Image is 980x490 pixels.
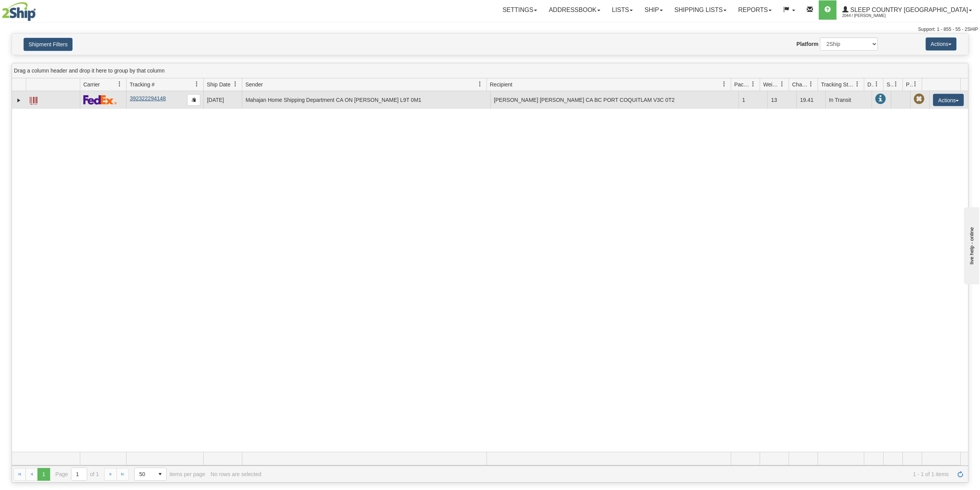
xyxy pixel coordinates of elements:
span: Shipment Issues [887,81,893,88]
span: items per page [134,468,205,481]
span: Pickup Not Assigned [914,94,924,105]
span: Sender [245,81,263,88]
td: 13 [767,91,796,109]
a: Sender filter column settings [473,78,487,91]
td: Mahajan Home Shipping Department CA ON [PERSON_NAME] L9T 0M1 [242,91,490,109]
div: Support: 1 - 855 - 55 - 2SHIP [2,26,978,33]
a: Lists [606,0,639,20]
td: In Transit [825,91,872,109]
span: Page sizes drop down [134,468,167,481]
a: Carrier filter column settings [113,78,126,91]
div: live help - online [6,7,71,12]
a: Settings [497,0,543,20]
a: Packages filter column settings [747,78,760,91]
input: Page 1 [71,468,87,480]
span: Sleep Country [GEOGRAPHIC_DATA] [848,7,968,13]
a: Sleep Country [GEOGRAPHIC_DATA] 2044 / [PERSON_NAME] [836,0,978,20]
a: Weight filter column settings [776,78,789,91]
span: Delivery Status [867,81,874,88]
span: 50 [139,470,149,478]
a: Reports [732,0,777,20]
a: Pickup Status filter column settings [909,78,922,91]
span: Charge [792,81,808,88]
span: Weight [763,81,779,88]
a: Delivery Status filter column settings [870,78,883,91]
button: Shipment Filters [24,38,73,51]
button: Actions [926,37,956,51]
span: 1 - 1 of 1 items [267,471,949,477]
span: select [154,468,166,480]
iframe: chat widget [962,206,979,284]
span: 2044 / [PERSON_NAME] [842,12,900,20]
span: Carrier [83,81,100,88]
span: Tracking Status [821,81,855,88]
img: 2 - FedEx Express® [83,95,117,105]
div: No rows are selected [211,471,262,477]
a: Shipping lists [669,0,732,20]
span: In Transit [875,94,886,105]
span: Packages [734,81,750,88]
span: Ship Date [207,81,230,88]
a: 392322294148 [130,95,166,101]
a: Tracking # filter column settings [190,78,203,91]
img: logo2044.jpg [2,2,36,21]
a: Ship Date filter column settings [229,78,242,91]
span: Recipient [490,81,512,88]
a: Tracking Status filter column settings [851,78,864,91]
a: Recipient filter column settings [718,78,731,91]
a: Shipment Issues filter column settings [889,78,902,91]
a: Label [30,93,37,106]
button: Copy to clipboard [187,94,200,106]
button: Actions [933,94,964,106]
span: Tracking # [130,81,155,88]
span: Page of 1 [56,468,99,481]
a: Charge filter column settings [804,78,818,91]
span: Page 1 [37,468,50,480]
td: [PERSON_NAME] [PERSON_NAME] CA BC PORT COQUITLAM V3C 0T2 [490,91,739,109]
td: [DATE] [203,91,242,109]
span: Pickup Status [906,81,912,88]
td: 1 [738,91,767,109]
a: Expand [15,96,23,104]
a: Refresh [954,468,966,480]
div: grid grouping header [12,63,968,78]
label: Platform [796,40,818,48]
a: Addressbook [543,0,606,20]
td: 19.41 [796,91,825,109]
a: Ship [639,0,668,20]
